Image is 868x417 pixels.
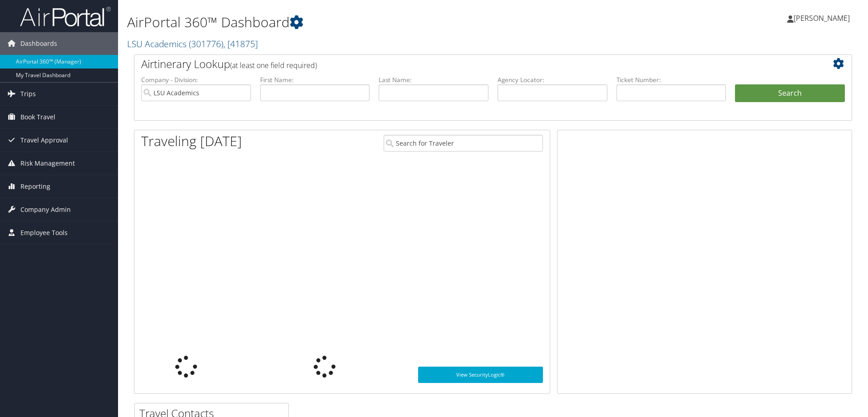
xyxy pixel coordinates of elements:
[20,6,111,27] img: airportal-logo.png
[189,38,223,50] span: ( 301776 )
[141,75,251,84] label: Company - Division:
[20,198,71,221] span: Company Admin
[20,32,57,55] span: Dashboards
[794,13,850,23] span: [PERSON_NAME]
[20,129,68,152] span: Travel Approval
[260,75,370,84] label: First Name:
[127,38,258,50] a: LSU Academics
[20,106,55,128] span: Book Travel
[141,132,242,151] h1: Traveling [DATE]
[230,60,317,70] span: (at least one field required)
[20,221,68,244] span: Employee Tools
[616,75,726,84] label: Ticket Number:
[20,83,36,105] span: Trips
[384,135,543,152] input: Search for Traveler
[379,75,488,84] label: Last Name:
[787,5,859,32] a: [PERSON_NAME]
[20,152,75,175] span: Risk Management
[418,367,543,383] a: View SecurityLogic®
[127,13,615,32] h1: AirPortal 360™ Dashboard
[141,56,785,72] h2: Airtinerary Lookup
[20,175,50,198] span: Reporting
[223,38,258,50] span: , [ 41875 ]
[498,75,607,84] label: Agency Locator:
[735,84,845,103] button: Search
